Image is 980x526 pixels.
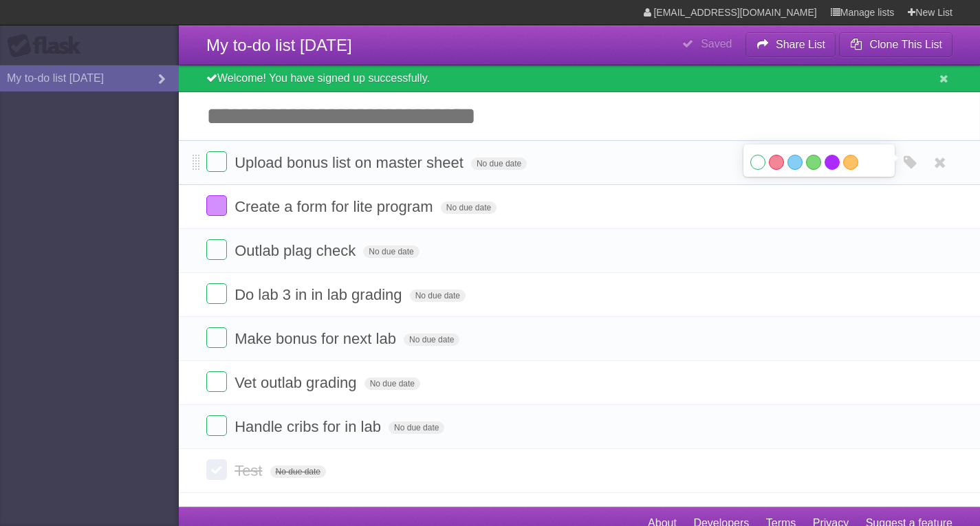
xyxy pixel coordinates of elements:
label: Orange [843,155,858,170]
b: Saved [701,38,732,50]
span: No due date [471,157,527,170]
span: Handle cribs for in lab [235,418,384,435]
span: No due date [270,465,326,478]
label: Purple [825,155,840,170]
span: No due date [364,377,420,390]
div: Welcome! You have signed up successfully. [179,65,980,92]
span: My to-do list [DATE] [206,36,352,54]
span: No due date [389,421,444,434]
span: Do lab 3 in in lab grading [235,286,405,303]
span: Outlab plag check [235,242,359,259]
label: Done [206,239,227,260]
label: Done [206,415,227,436]
span: Create a form for lite program [235,198,437,215]
label: White [750,155,765,170]
b: Clone This List [869,39,942,50]
label: Blue [787,155,803,170]
label: Done [206,195,227,216]
span: Vet outlab grading [235,374,360,391]
span: Upload bonus list on master sheet [235,154,467,171]
label: Green [806,155,821,170]
span: Make bonus for next lab [235,330,400,347]
span: No due date [363,245,419,258]
label: Done [206,459,227,480]
span: No due date [404,333,459,346]
div: Flask [7,34,89,58]
button: Clone This List [839,32,952,57]
b: Share List [776,39,825,50]
span: No due date [410,289,466,302]
button: Share List [745,32,836,57]
label: Red [769,155,784,170]
label: Done [206,327,227,348]
label: Done [206,283,227,304]
span: Test [235,462,265,479]
label: Done [206,151,227,172]
label: Done [206,371,227,392]
span: No due date [441,201,497,214]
